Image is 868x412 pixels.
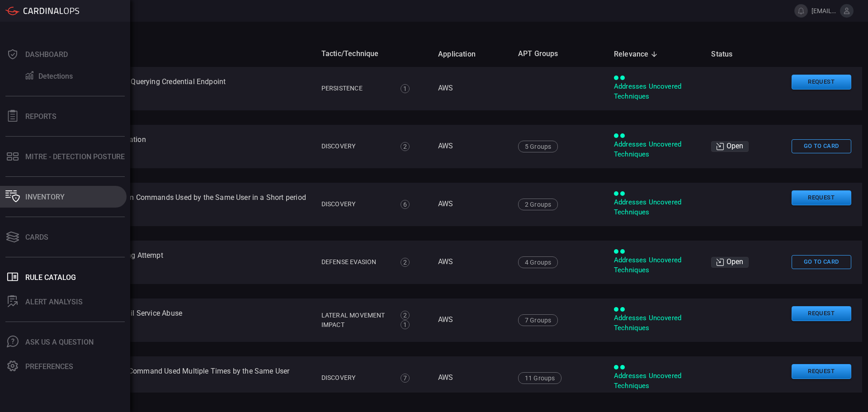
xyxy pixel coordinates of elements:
[401,374,410,383] div: 7
[438,49,487,60] span: Application
[321,257,391,267] div: Defense Evasion
[518,314,558,326] div: 7 Groups
[401,320,410,329] div: 1
[711,49,744,60] span: Status
[431,241,511,284] td: AWS
[614,82,697,101] div: Addresses Uncovered Techniques
[518,141,558,152] div: 5 Groups
[431,125,511,168] td: AWS
[401,200,410,209] div: 6
[711,257,749,268] div: Open
[321,311,391,320] div: Lateral Movement
[792,139,851,153] button: Go To Card
[518,199,558,210] div: 2 Groups
[401,142,410,151] div: 2
[36,183,314,226] td: AWS - Multiple Enumeration Commands Used by the Same User in a Short period
[614,256,697,275] div: Addresses Uncovered Techniques
[25,233,48,242] div: Cards
[401,258,410,267] div: 2
[431,183,511,226] td: AWS
[25,338,94,346] div: Ask Us A Question
[792,306,851,321] button: Request
[321,320,391,330] div: Impact
[38,72,73,81] div: Detections
[431,356,511,400] td: AWS
[321,199,391,209] div: Discovery
[614,49,660,60] span: Relevance
[792,75,851,90] button: Request
[36,67,314,110] td: AWS - ECS Task Definition Querying Credential Endpoint
[36,356,314,400] td: AWS - Same Enumeration Command Used Multiple Times by the Same User
[321,142,391,151] div: Discovery
[511,41,607,67] th: APT Groups
[321,373,391,383] div: Discovery
[614,313,697,333] div: Addresses Uncovered Techniques
[431,67,511,110] td: AWS
[431,298,511,342] td: AWS
[25,112,57,121] div: Reports
[811,7,836,14] span: [EMAIL_ADDRESS][DOMAIN_NAME]
[401,84,410,93] div: 1
[614,198,697,217] div: Addresses Uncovered Techniques
[25,193,65,201] div: Inventory
[401,311,410,320] div: 2
[792,255,851,269] button: Go To Card
[25,298,83,306] div: ALERT ANALYSIS
[792,364,851,379] button: Request
[25,50,68,59] div: Dashboard
[518,372,562,384] div: 11 Groups
[25,152,125,161] div: MITRE - Detection Posture
[518,256,558,268] div: 4 Groups
[614,371,697,391] div: Addresses Uncovered Techniques
[36,298,314,342] td: AWS - Potential Cloud Email Service Abuse
[25,273,76,282] div: Rule Catalog
[314,41,431,67] th: Tactic/Technique
[321,84,391,93] div: Persistence
[36,125,314,168] td: AWS - MFA Device Enumeration
[711,141,749,152] div: Open
[25,362,73,371] div: Preferences
[36,241,314,284] td: AWS - Possible Log Padding Attempt
[614,140,697,159] div: Addresses Uncovered Techniques
[792,190,851,205] button: Request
